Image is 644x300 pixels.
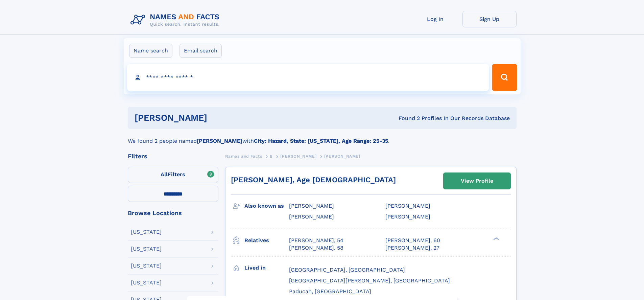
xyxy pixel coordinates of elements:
h3: Relatives [244,235,289,246]
a: [PERSON_NAME], 58 [289,244,343,252]
h1: [PERSON_NAME] [135,114,303,122]
a: Log In [408,11,462,27]
div: We found 2 people named with . [128,129,517,145]
h3: Also known as [244,200,289,212]
label: Filters [128,167,218,183]
span: [PERSON_NAME] [289,213,334,220]
span: All [161,171,168,178]
a: B [270,152,273,160]
div: ❯ [492,236,500,241]
span: [PERSON_NAME] [324,154,360,159]
div: Found 2 Profiles In Our Records Database [303,115,510,122]
a: [PERSON_NAME], 27 [385,244,439,252]
h3: Lived in [244,262,289,274]
div: Filters [128,153,218,159]
span: Paducah, [GEOGRAPHIC_DATA] [289,288,371,295]
span: B [270,154,273,159]
div: View Profile [461,173,493,189]
b: City: Hazard, State: [US_STATE], Age Range: 25-35 [254,138,388,144]
input: search input [127,64,489,91]
span: [PERSON_NAME] [289,203,334,209]
span: [GEOGRAPHIC_DATA][PERSON_NAME], [GEOGRAPHIC_DATA] [289,277,450,284]
a: [PERSON_NAME] [280,152,316,160]
span: [PERSON_NAME] [385,213,430,220]
div: [US_STATE] [131,246,162,252]
span: [PERSON_NAME] [280,154,316,159]
a: [PERSON_NAME], 54 [289,237,343,244]
a: Names and Facts [225,152,262,160]
div: [US_STATE] [131,263,162,269]
label: Name search [129,44,172,58]
a: [PERSON_NAME], Age [DEMOGRAPHIC_DATA] [231,176,396,184]
img: Logo Names and Facts [128,11,225,29]
label: Email search [180,44,222,58]
span: [GEOGRAPHIC_DATA], [GEOGRAPHIC_DATA] [289,267,405,273]
button: Search Button [492,64,517,91]
b: [PERSON_NAME] [197,138,242,144]
div: Browse Locations [128,210,218,216]
a: [PERSON_NAME], 60 [385,237,440,244]
div: [US_STATE] [131,229,162,235]
div: [US_STATE] [131,280,162,285]
span: [PERSON_NAME] [385,203,430,209]
a: Sign Up [462,11,517,27]
a: View Profile [444,173,510,189]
